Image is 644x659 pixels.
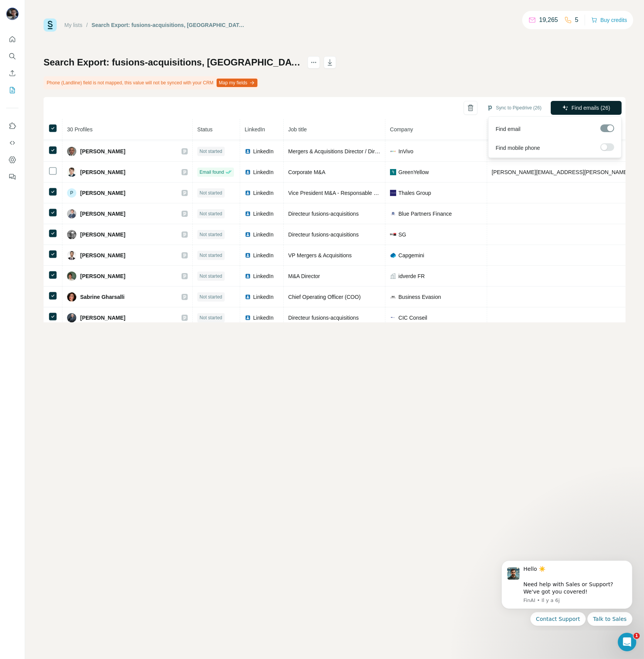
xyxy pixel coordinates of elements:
span: InVivo [399,148,414,155]
img: LinkedIn logo [245,273,251,279]
div: P [67,188,76,198]
img: LinkedIn logo [245,315,251,321]
span: Find mobile phone [496,144,540,152]
span: Mergers & Acquisitions Director / Directeur Fusions & Acquisitions [288,148,446,154]
img: LinkedIn logo [245,294,251,300]
span: Directeur fusions-acquisitions [288,211,359,217]
h1: Search Export: fusions-acquisitions, [GEOGRAPHIC_DATA], [GEOGRAPHIC_DATA] - [DATE] 07:55 [44,56,301,69]
span: LinkedIn [245,126,265,132]
span: Thales Group [399,189,431,197]
span: 1 [634,633,640,639]
button: Find emails (26) [551,101,622,115]
span: Directeur fusions-acquisitions [288,231,359,238]
span: Corporate M&A [288,169,325,175]
span: LinkedIn [253,272,274,280]
a: My lists [64,22,82,28]
img: Avatar [67,292,76,302]
img: company-logo [390,315,396,321]
button: Use Surfe on LinkedIn [6,119,18,133]
iframe: Intercom live chat [618,633,636,651]
span: Not started [200,314,222,321]
span: Not started [200,148,222,155]
button: Dashboard [6,153,18,167]
span: GreenYellow [399,168,429,176]
img: company-logo [390,294,396,300]
img: Avatar [67,272,76,281]
span: [PERSON_NAME] [80,231,125,238]
img: company-logo [390,190,396,196]
span: Chief Operating Officer (COO) [288,294,361,300]
img: Avatar [67,209,76,218]
span: LinkedIn [253,293,274,301]
span: 30 Profiles [67,126,92,132]
iframe: Intercom notifications message [490,554,644,630]
span: LinkedIn [253,148,274,155]
span: LinkedIn [253,168,274,176]
img: Avatar [67,168,76,177]
span: Email found [200,169,224,176]
img: LinkedIn logo [245,231,251,238]
li: / [86,21,88,29]
img: Avatar [6,8,18,20]
img: company-logo [390,169,396,175]
img: Surfe Logo [44,18,57,32]
button: Quick start [6,32,18,46]
span: Find emails (26) [572,104,610,112]
span: [PERSON_NAME] [80,168,125,176]
img: company-logo [390,252,396,258]
img: Avatar [67,313,76,322]
span: [PERSON_NAME] [80,272,125,280]
button: My lists [6,83,18,97]
button: Feedback [6,170,18,184]
span: Not started [200,231,222,238]
span: [PERSON_NAME] [80,148,125,155]
span: LinkedIn [253,252,274,259]
button: Use Surfe API [6,136,18,150]
button: actions [308,56,320,69]
img: company-logo [390,211,396,217]
span: [PERSON_NAME] [80,210,125,218]
img: LinkedIn logo [245,252,251,258]
span: Sabrine Gharsalli [80,293,124,301]
span: Business Evasion [399,293,441,301]
span: idverde FR [399,272,425,280]
span: [PERSON_NAME] [80,252,125,259]
span: Not started [200,252,222,259]
img: company-logo [390,233,396,236]
span: LinkedIn [253,231,274,238]
img: Avatar [67,230,76,239]
span: VP Mergers & Acquisitions [288,252,352,258]
img: LinkedIn logo [245,190,251,196]
span: Find email [496,125,521,133]
div: Phone (Landline) field is not mapped, this value will not be synced with your CRM [44,76,259,89]
button: Map my fields [217,79,257,87]
span: Not started [200,273,222,280]
img: LinkedIn logo [245,169,251,175]
img: company-logo [390,148,396,154]
span: LinkedIn [253,189,274,197]
span: LinkedIn [253,210,274,218]
span: Status [197,126,213,132]
span: [PERSON_NAME] [80,189,125,197]
span: Company [390,126,413,132]
p: 19,265 [539,15,558,25]
span: Blue Partners Finance [399,210,452,218]
img: LinkedIn logo [245,148,251,154]
span: Not started [200,210,222,217]
span: SG [399,231,406,238]
span: LinkedIn [253,314,274,322]
button: Buy credits [591,15,627,25]
button: Search [6,49,18,63]
span: Not started [200,189,222,196]
p: 5 [575,15,578,25]
span: Vice President M&A - Responsable Groupe Fusions Acquisitions [288,190,442,196]
span: Job title [288,126,307,132]
div: Search Export: fusions-acquisitions, [GEOGRAPHIC_DATA], [GEOGRAPHIC_DATA] - [DATE] 07:55 [92,21,245,29]
span: M&A Director [288,273,320,279]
